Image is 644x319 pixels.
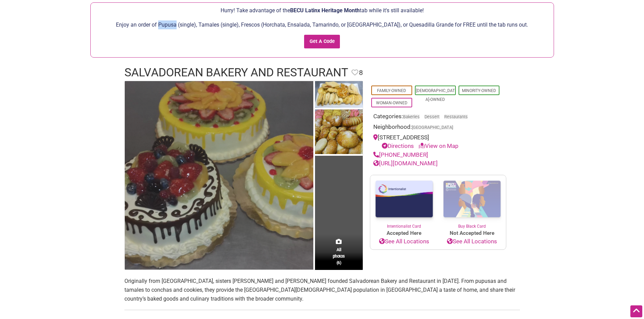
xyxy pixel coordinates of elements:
p: Enjoy an order of Pupusa (single), Tamales (single), Frescos (Horchata, Ensalada, Tamarindo, or [... [94,20,550,29]
a: [PHONE_NUMBER] [373,151,428,158]
a: Bakeries [403,114,420,119]
a: See All Locations [370,237,438,246]
span: All photos (6) [333,246,345,266]
div: [STREET_ADDRESS] [373,133,503,151]
a: Restaurants [444,114,468,119]
a: [DEMOGRAPHIC_DATA]-Owned [416,88,455,102]
a: View on Map [419,142,459,149]
h1: Salvadorean Bakery and Restaurant [124,64,348,81]
a: See All Locations [438,237,506,246]
a: Intentionalist Card [370,175,438,229]
a: Dessert [424,114,439,119]
i: Favorite [351,69,358,76]
img: Buy Black Card [438,175,506,224]
input: Get A Code [304,35,340,49]
div: Neighborhood: [373,123,503,133]
span: BECU Latinx Heritage Month [290,7,360,14]
a: Minority-Owned [462,88,496,93]
span: [GEOGRAPHIC_DATA] [412,125,453,130]
span: Accepted Here [370,229,438,237]
img: Intentionalist Card [370,175,438,223]
a: Family-Owned [377,88,406,93]
a: Woman-Owned [376,101,407,105]
div: Scroll Back to Top [630,305,642,317]
span: Not Accepted Here [438,229,506,237]
span: 8 [359,67,363,78]
a: [URL][DOMAIN_NAME] [373,160,438,167]
p: Originally from [GEOGRAPHIC_DATA], sisters [PERSON_NAME] and [PERSON_NAME] founded Salvadorean Ba... [124,277,520,303]
div: Categories: [373,112,503,123]
a: Buy Black Card [438,175,506,230]
p: Hurry! Take advantage of the tab while it's still available! [94,6,550,15]
a: Directions [382,142,414,149]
